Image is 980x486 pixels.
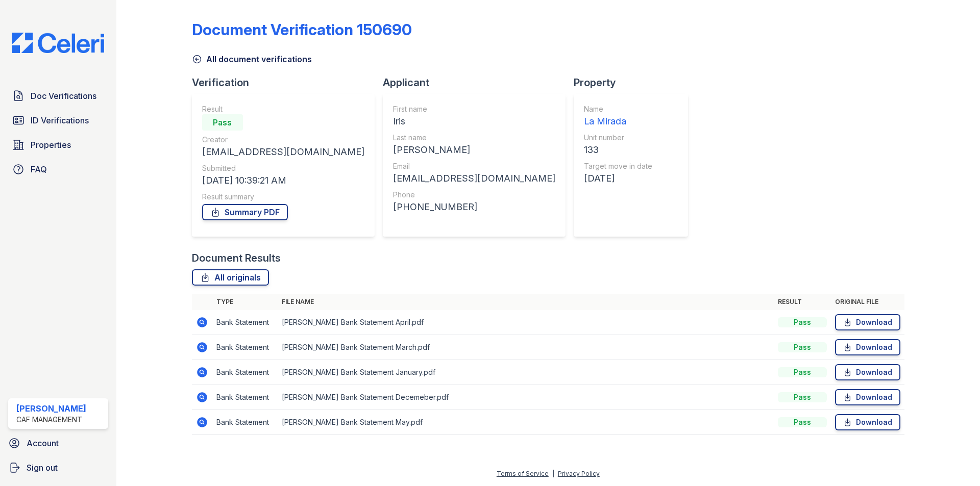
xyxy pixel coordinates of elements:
div: First name [393,104,555,114]
a: Download [835,339,900,355]
div: Phone [393,190,555,200]
div: [PERSON_NAME] [16,402,86,415]
td: Bank Statement [212,410,278,435]
div: Iris [393,114,555,129]
div: [PERSON_NAME] [393,143,555,157]
div: Result summary [202,192,364,202]
div: Pass [202,114,243,131]
a: Account [4,433,112,453]
th: Result [774,294,831,310]
div: Document Verification 150690 [192,20,412,39]
a: Download [835,314,900,330]
a: Doc Verifications [8,86,108,106]
th: File name [278,294,774,310]
a: Privacy Policy [558,470,600,477]
img: CE_Logo_Blue-a8612792a0a2168367f1c8372b55b34899dd931a85d93a1a3d3e32e68fde9ad4.png [4,33,112,53]
td: [PERSON_NAME] Bank Statement Decemeber.pdf [278,385,774,410]
div: 133 [584,143,652,157]
div: Target move in date [584,161,652,171]
div: [PHONE_NUMBER] [393,200,555,214]
th: Type [212,294,278,310]
a: Name La Mirada [584,104,652,129]
a: Download [835,389,900,405]
a: ID Verifications [8,110,108,131]
div: Pass [778,317,827,327]
a: Download [835,364,900,380]
a: All document verifications [192,53,312,65]
div: CAF Management [16,415,86,425]
div: Pass [778,342,827,352]
div: [DATE] 10:39:21 AM [202,173,364,188]
td: [PERSON_NAME] Bank Statement January.pdf [278,360,774,385]
a: Summary PDF [202,204,288,220]
td: Bank Statement [212,335,278,360]
span: Sign out [27,462,58,474]
a: FAQ [8,159,108,180]
td: [PERSON_NAME] Bank Statement May.pdf [278,410,774,435]
a: All originals [192,269,269,286]
div: La Mirada [584,114,652,129]
span: Account [27,437,59,449]
span: Doc Verifications [31,90,96,102]
td: Bank Statement [212,310,278,335]
div: Applicant [383,75,574,90]
div: | [552,470,554,477]
td: [PERSON_NAME] Bank Statement April.pdf [278,310,774,335]
span: ID Verifications [31,114,89,126]
th: Original file [831,294,904,310]
div: Name [584,104,652,114]
div: [EMAIL_ADDRESS][DOMAIN_NAME] [393,171,555,186]
a: Download [835,414,900,430]
td: Bank Statement [212,360,278,385]
a: Terms of Service [497,470,549,477]
div: Property [574,75,696,90]
td: Bank Statement [212,385,278,410]
div: Pass [778,417,827,427]
div: Document Results [192,251,281,265]
div: Unit number [584,133,652,143]
div: Pass [778,367,827,377]
span: FAQ [31,163,47,175]
div: Pass [778,392,827,402]
div: Last name [393,133,555,143]
a: Sign out [4,457,112,478]
div: Creator [202,135,364,145]
div: Result [202,104,364,114]
div: Email [393,161,555,171]
a: Properties [8,135,108,155]
span: Properties [31,139,71,151]
td: [PERSON_NAME] Bank Statement March.pdf [278,335,774,360]
div: [DATE] [584,171,652,186]
div: Verification [192,75,383,90]
div: [EMAIL_ADDRESS][DOMAIN_NAME] [202,145,364,159]
div: Submitted [202,163,364,173]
